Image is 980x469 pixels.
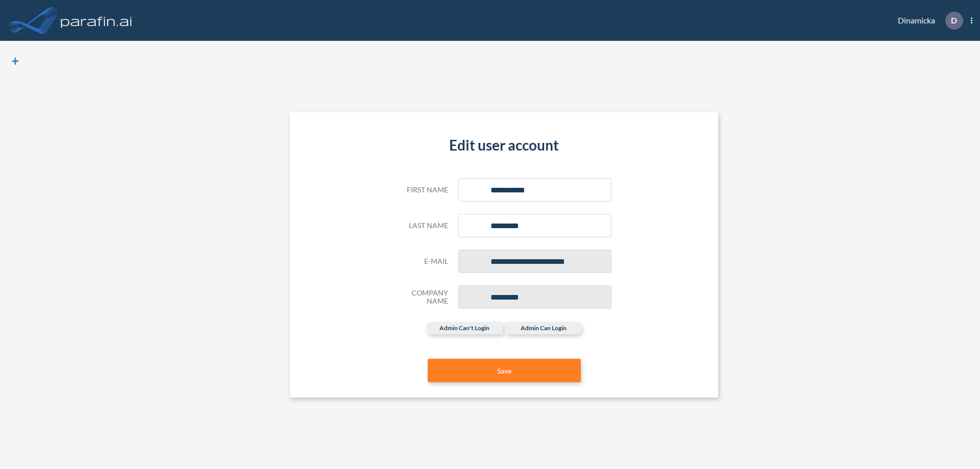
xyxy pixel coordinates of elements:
h5: First name [397,186,448,194]
h4: Edit user account [397,137,611,154]
label: admin can login [505,322,582,334]
button: Save [428,359,581,382]
div: Dinamicka [883,12,972,30]
h5: E-mail [397,257,448,266]
p: D [951,16,957,25]
label: admin can't login [426,322,503,334]
img: logo [59,10,134,31]
h5: Last name [397,221,448,230]
h5: Company Name [397,289,448,306]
